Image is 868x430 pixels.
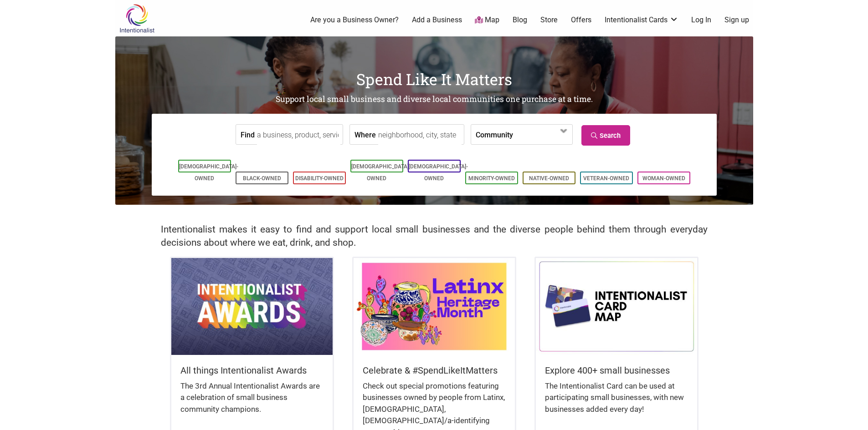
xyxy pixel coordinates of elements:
a: Native-Owned [529,175,569,182]
label: Community [476,125,513,144]
a: Add a Business [412,15,462,25]
input: a business, product, service [257,125,340,145]
img: Intentionalist [115,4,159,33]
a: Search [581,125,630,146]
h5: Celebrate & #SpendLikeItMatters [363,364,506,377]
h5: All things Intentionalist Awards [180,364,324,377]
a: Offers [571,15,591,25]
input: neighborhood, city, state [378,125,462,145]
label: Where [354,125,376,144]
a: Black-Owned [243,175,281,182]
a: Are you a Business Owner? [310,15,399,25]
label: Find [241,125,255,144]
h1: Spend Like It Matters [115,68,753,90]
a: Blog [513,15,527,25]
a: Log In [691,15,711,25]
img: Intentionalist Awards [171,258,333,354]
h5: Explore 400+ small businesses [545,364,688,377]
a: [DEMOGRAPHIC_DATA]-Owned [351,163,411,182]
h2: Intentionalist makes it easy to find and support local small businesses and the diverse people be... [161,223,708,249]
a: Disability-Owned [295,175,344,182]
a: [DEMOGRAPHIC_DATA]-Owned [409,163,468,182]
div: The 3rd Annual Intentionalist Awards are a celebration of small business community champions. [180,380,324,425]
a: [DEMOGRAPHIC_DATA]-Owned [179,163,238,182]
div: The Intentionalist Card can be used at participating small businesses, with new businesses added ... [545,380,688,425]
img: Intentionalist Card Map [536,258,697,354]
img: Latinx / Hispanic Heritage Month [354,258,515,354]
a: Woman-Owned [642,175,685,182]
a: Veteran-Owned [583,175,629,182]
a: Sign up [724,15,749,25]
a: Intentionalist Cards [605,15,678,25]
a: Map [475,15,499,25]
a: Minority-Owned [468,175,515,182]
a: Store [540,15,558,25]
h2: Support local small business and diverse local communities one purchase at a time. [115,94,753,105]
